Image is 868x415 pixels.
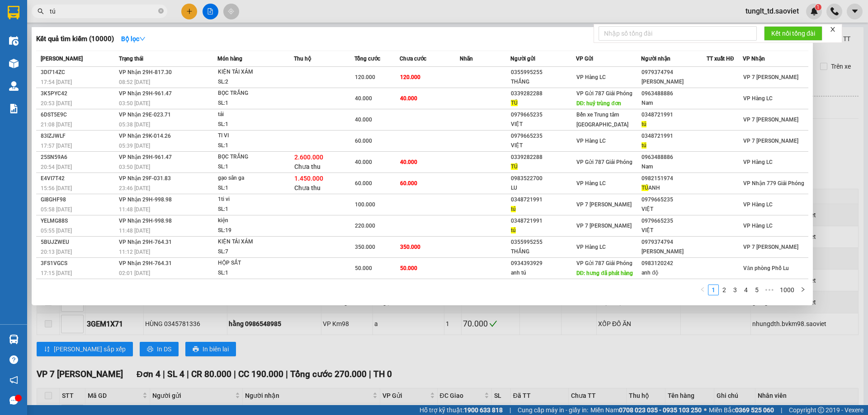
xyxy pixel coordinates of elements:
span: VP Hàng LC [743,159,773,165]
div: 0979665235 [511,110,576,120]
span: 100.000 [355,201,375,208]
span: Chưa thu [294,163,321,170]
span: 50.000 [400,265,417,271]
div: 83IZJWLF [41,131,116,141]
span: VP Nhận 29H-961.47 [119,90,172,97]
span: VP Gửi 787 Giải Phóng [576,90,632,97]
div: 0355995255 [511,68,576,77]
div: 3FS1VGCS [41,259,116,268]
div: KIỆN TẢI XÁM [218,67,286,77]
span: Người gửi [510,56,535,62]
h3: Kết quả tìm kiếm ( 10000 ) [36,34,114,44]
span: 350.000 [400,244,420,250]
li: 1000 [777,284,797,295]
div: 3K5PYC42 [41,89,116,98]
span: 08:52 [DATE] [119,79,150,85]
li: 5 [751,284,762,295]
span: right [800,287,806,292]
span: TÚ [511,163,518,170]
button: right [797,284,808,295]
span: 17:15 [DATE] [41,270,72,276]
span: 05:39 [DATE] [119,143,150,149]
img: warehouse-icon [9,36,19,46]
div: SL: 1 [218,162,286,172]
div: 25SN59A6 [41,153,116,162]
span: 40.000 [400,159,417,165]
span: VP Nhận 29H-961.47 [119,154,172,160]
div: anh tú [511,268,576,278]
span: 40.000 [355,159,372,165]
span: 21:08 [DATE] [41,121,72,128]
span: [PERSON_NAME] [41,56,83,62]
span: VP Gửi 787 Giải Phóng [576,260,632,266]
span: VP Nhận 779 Giải Phóng [743,180,804,187]
span: VP Nhận 29H-764.31 [119,239,172,245]
strong: Bộ lọc [121,35,146,42]
span: VP Hàng LC [576,180,606,187]
span: TÚ [642,185,648,191]
li: 3 [730,284,741,295]
span: 120.000 [400,74,420,80]
div: Nam [642,162,706,172]
span: VP Hàng LC [743,223,773,229]
div: BỌC TRẮNG [218,152,286,162]
span: VP Hàng LC [743,201,773,208]
div: 0348721991 [642,131,706,141]
a: 3 [730,285,740,295]
span: DĐ: huỷ trùng đơn [576,100,621,107]
span: 20:54 [DATE] [41,164,72,170]
span: VP Gửi [576,56,593,62]
span: 11:12 [DATE] [119,249,150,255]
div: SL: 1 [218,268,286,278]
span: tú [642,142,646,149]
span: 2.600.000 [294,154,323,161]
span: 40.000 [355,117,372,123]
span: tú [511,227,516,233]
span: 20:13 [DATE] [41,249,72,255]
a: 4 [741,285,751,295]
div: 0934393929 [511,259,576,268]
span: VP Nhận 29H-998.98 [119,196,172,203]
div: VIỆT [642,205,706,214]
span: TT xuất HĐ [707,56,734,62]
span: DĐ: hưng đã phát hàng [576,270,633,276]
div: 0979665235 [642,216,706,226]
li: Next Page [797,284,808,295]
span: 1.450.000 [294,175,323,182]
div: [PERSON_NAME] [642,247,706,256]
span: 17:54 [DATE] [41,79,72,85]
span: 350.000 [355,244,375,250]
span: tú [642,121,646,127]
div: VIỆT [642,226,706,235]
span: Kết nối tổng đài [771,28,815,38]
span: VP Hàng LC [576,74,606,80]
span: Thu hộ [294,56,311,62]
div: SL: 1 [218,183,286,193]
div: kiện [218,216,286,226]
div: 0979374794 [642,238,706,247]
div: SL: 2 [218,77,286,87]
div: 0983522700 [511,174,576,183]
span: 03:50 [DATE] [119,100,150,107]
div: E4VI7T42 [41,174,116,183]
span: Bến xe Trung tâm [GEOGRAPHIC_DATA] [576,112,628,128]
input: Nhập số tổng đài [599,26,757,41]
span: 60.000 [355,180,372,187]
div: TI VI [218,131,286,141]
div: 5BUJZWEU [41,238,116,247]
span: Người nhận [641,56,670,62]
div: SL: 19 [218,226,286,236]
div: 0979374794 [642,68,706,77]
div: 3DI714ZC [41,68,116,77]
span: 17:57 [DATE] [41,143,72,149]
div: SL: 1 [218,141,286,151]
span: close [830,26,836,33]
span: ••• [762,284,777,295]
img: logo-vxr [8,6,19,19]
span: 03:50 [DATE] [119,164,150,170]
span: VP 7 [PERSON_NAME] [743,244,798,250]
img: solution-icon [9,104,19,113]
span: 60.000 [400,180,417,187]
div: BỌC TRẮNG [218,89,286,98]
span: left [700,287,705,292]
